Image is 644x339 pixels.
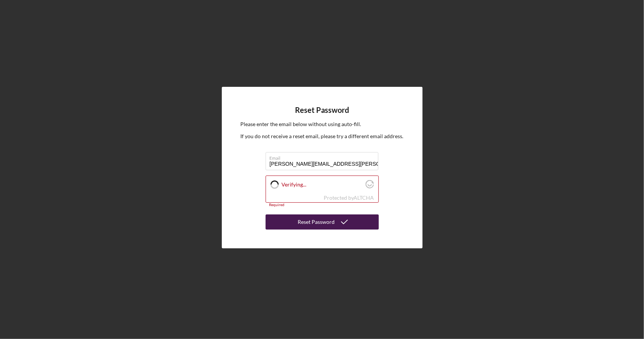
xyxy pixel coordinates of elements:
[266,203,379,207] div: Required
[266,214,379,230] button: Reset Password
[366,183,374,190] a: Visit Altcha.org
[295,106,349,114] h4: Reset Password
[324,195,374,201] div: Protected by
[281,182,363,188] label: Verifying...
[354,194,374,201] a: Visit Altcha.org
[270,153,378,161] label: Email
[241,120,404,128] p: Please enter the email below without using auto-fill.
[241,132,404,140] p: If you do not receive a reset email, please try a different email address.
[298,214,335,230] div: Reset Password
